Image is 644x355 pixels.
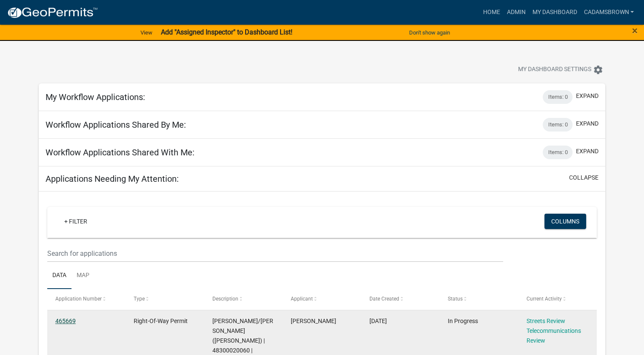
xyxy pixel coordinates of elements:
span: Application Number [55,296,102,302]
a: 465669 [55,318,76,324]
h5: Workflow Applications Shared By Me: [46,120,186,130]
a: View [137,26,156,40]
datatable-header-cell: Date Created [361,289,439,309]
span: Right-Of-Way Permit [134,318,188,324]
div: Items: 0 [543,118,572,132]
button: Close [632,26,638,36]
a: Admin [503,4,529,20]
h5: Applications Needing My Attention: [46,174,179,184]
a: + Filter [57,214,94,229]
a: Data [47,262,72,289]
span: Current Activity [526,296,561,302]
span: In Progress [448,318,478,324]
span: 08/18/2025 [369,318,387,324]
span: Description [212,296,238,302]
datatable-header-cell: Application Number [47,289,126,309]
a: Home [479,4,503,20]
strong: Add "Assigned Inspector" to Dashboard List! [161,28,292,36]
div: Items: 0 [543,90,572,104]
button: expand [576,92,598,100]
datatable-header-cell: Current Activity [518,289,596,309]
button: Don't show again [406,26,453,40]
a: Streets Review [526,318,565,324]
span: Date Created [369,296,399,302]
i: settings [593,65,603,75]
span: My Dashboard Settings [518,65,591,75]
span: × [632,25,638,37]
div: Items: 0 [543,146,572,159]
a: Telecommunications Review [526,327,581,344]
button: collapse [569,173,598,182]
input: Search for applications [47,245,503,262]
a: My Dashboard [529,4,580,20]
datatable-header-cell: Type [126,289,204,309]
datatable-header-cell: Status [440,289,518,309]
h5: Workflow Applications Shared With Me: [46,147,195,157]
button: expand [576,119,598,128]
a: cadamsbrown [580,4,637,20]
span: Type [134,296,145,302]
span: Craig Smith [291,318,336,324]
button: My Dashboard Settingssettings [511,61,610,78]
button: Columns [544,214,586,229]
datatable-header-cell: Description [204,289,283,309]
a: Map [72,262,94,289]
h5: My Workflow Applications: [46,92,145,102]
span: Applicant [291,296,313,302]
datatable-header-cell: Applicant [283,289,361,309]
span: Status [448,296,463,302]
button: expand [576,147,598,156]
